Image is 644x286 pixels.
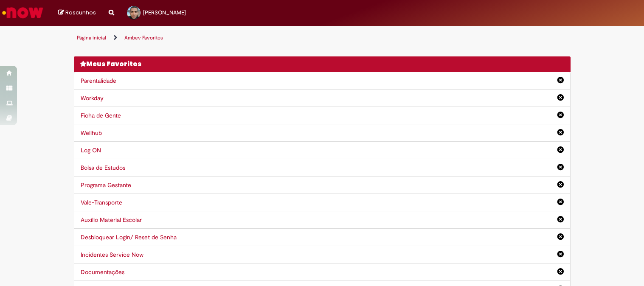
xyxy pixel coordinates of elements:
a: Log ON [81,146,101,154]
img: ServiceNow [1,4,45,21]
a: Documentações [81,268,124,276]
a: Parentalidade [81,77,116,84]
a: Ficha de Gente [81,112,121,119]
a: Incidentes Service Now [81,251,143,258]
a: Auxílio Material Escolar [81,216,142,224]
a: Rascunhos [58,9,96,17]
span: Meus Favoritos [86,59,141,68]
a: Desbloquear Login/ Reset de Senha [81,233,177,241]
a: Workday [81,94,104,102]
a: Bolsa de Estudos [81,164,125,171]
a: Programa Gestante [81,181,131,189]
a: Página inicial [77,34,106,41]
a: Vale-Transporte [81,199,122,206]
span: [PERSON_NAME] [143,9,186,16]
a: Ambev Favoritos [124,34,163,41]
ul: Trilhas de página [74,30,571,46]
span: Rascunhos [65,8,96,17]
a: Wellhub [81,129,102,137]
